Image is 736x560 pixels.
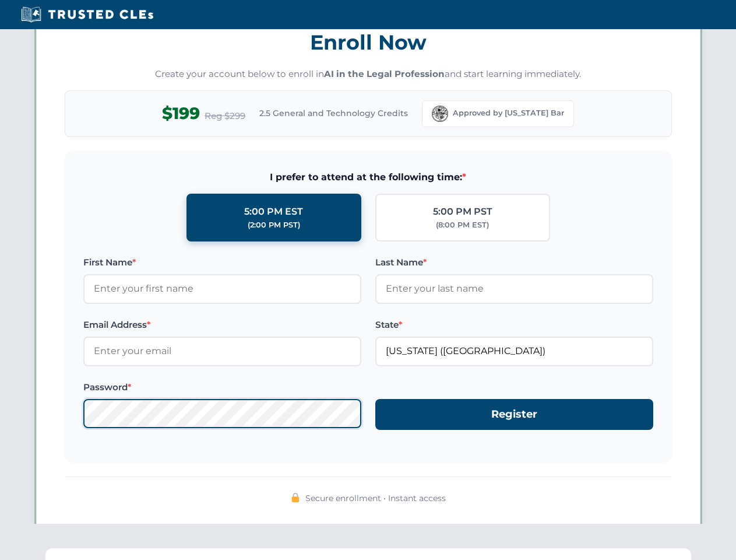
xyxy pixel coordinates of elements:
[375,318,653,332] label: State
[83,256,361,269] label: First Name
[375,399,653,430] button: Register
[83,318,361,332] label: Email Address
[375,256,653,269] label: Last Name
[375,337,653,366] input: Florida (FL)
[83,337,361,366] input: Enter your email
[305,492,446,505] span: Secure enrollment • Instant access
[432,106,448,122] img: Florida Bar
[248,219,300,231] div: (2:00 PM PST)
[65,68,672,81] p: Create your account below to enroll in and start learning immediately.
[436,219,489,231] div: (8:00 PM EST)
[324,68,445,79] strong: AI in the Legal Profession
[83,274,361,303] input: Enter your first name
[17,6,157,23] img: Trusted CLEs
[244,204,303,219] div: 5:00 PM EST
[433,204,492,219] div: 5:00 PM PST
[205,109,245,123] span: Reg $299
[291,493,300,502] img: 🔒
[453,107,564,119] span: Approved by [US_STATE] Bar
[83,380,361,394] label: Password
[83,170,653,185] span: I prefer to attend at the following time:
[65,24,672,61] h3: Enroll Now
[259,107,408,120] span: 2.5 General and Technology Credits
[162,100,200,127] span: $199
[375,274,653,303] input: Enter your last name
